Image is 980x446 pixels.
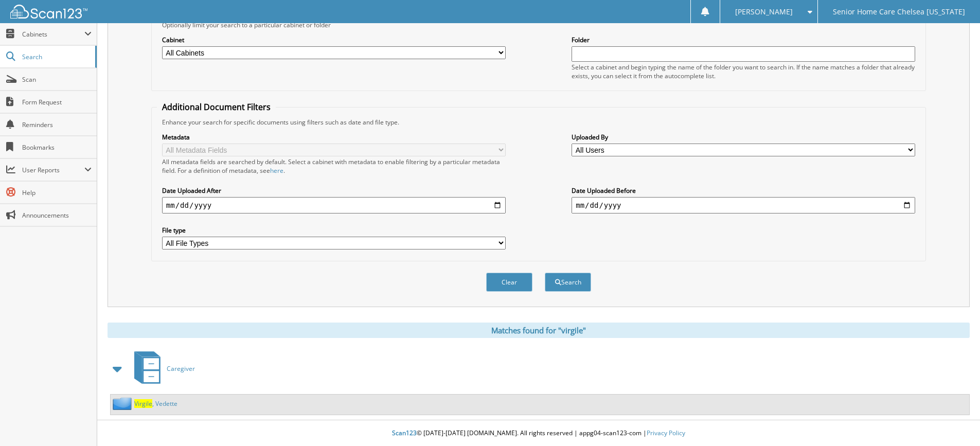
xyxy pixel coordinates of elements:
[735,9,793,15] span: [PERSON_NAME]
[162,226,506,235] label: File type
[545,273,591,292] button: Search
[647,429,685,437] a: Privacy Policy
[134,399,152,408] span: Virgile
[22,188,92,197] span: Help
[162,186,506,195] label: Date Uploaded After
[929,397,980,446] iframe: Chat Widget
[157,118,920,127] div: Enhance your search for specific documents using filters such as date and file type.
[270,166,283,175] a: here
[572,197,915,213] input: end
[22,98,92,106] span: Form Request
[108,323,970,338] div: Matches found for "virgile"
[833,9,965,15] span: Senior Home Care Chelsea [US_STATE]
[157,101,276,113] legend: Additional Document Filters
[162,35,506,44] label: Cabinet
[572,133,915,141] label: Uploaded By
[22,166,84,174] span: User Reports
[486,273,532,292] button: Clear
[572,186,915,195] label: Date Uploaded Before
[22,120,92,129] span: Reminders
[22,75,92,84] span: Scan
[162,157,506,175] div: All metadata fields are searched by default. Select a cabinet with metadata to enable filtering b...
[162,133,506,141] label: Metadata
[113,397,134,410] img: folder2.png
[167,364,195,373] span: Caregiver
[392,429,417,437] span: Scan123
[572,35,915,44] label: Folder
[128,348,195,389] a: Caregiver
[157,21,920,29] div: Optionally limit your search to a particular cabinet or folder
[22,30,84,39] span: Cabinets
[10,5,87,19] img: scan123-logo-white.svg
[22,143,92,152] span: Bookmarks
[134,399,177,408] a: Virgile, Vedette
[22,211,92,220] span: Announcements
[572,63,915,80] div: Select a cabinet and begin typing the name of the folder you want to search in. If the name match...
[22,52,90,61] span: Search
[162,197,506,213] input: start
[97,421,980,446] div: © [DATE]-[DATE] [DOMAIN_NAME]. All rights reserved | appg04-scan123-com |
